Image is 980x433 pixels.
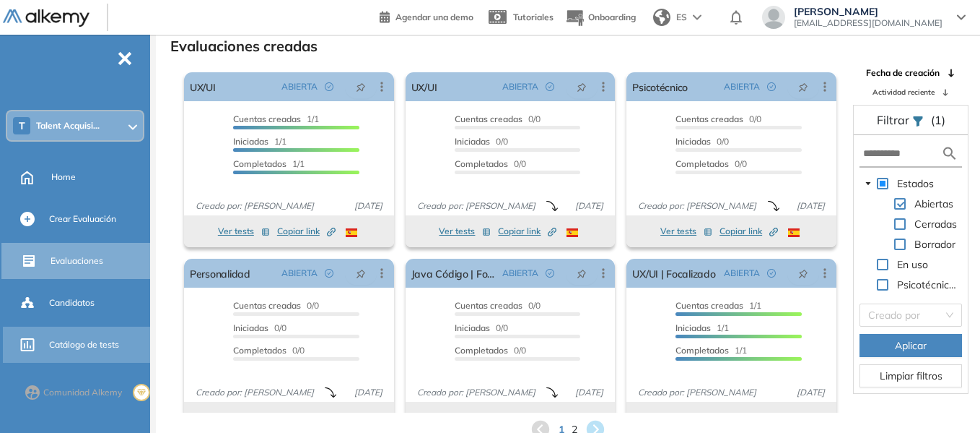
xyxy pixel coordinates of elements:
span: Borrador [911,236,958,253]
span: Cuentas creadas [675,113,743,124]
a: UX/UI | Focalizado [632,259,715,288]
span: ABIERTA [724,80,760,93]
span: Crear Evaluación [49,213,116,226]
button: Ver tests [218,223,270,240]
span: Talent Acquisi... [36,120,100,132]
span: Fecha de creación [866,67,940,80]
span: Completados [233,345,286,356]
span: 0/0 [675,113,761,124]
span: 0/0 [233,322,286,333]
span: Aplicar [895,338,927,353]
span: [DATE] [791,386,831,399]
span: check-circle [767,82,776,91]
span: Cuentas creadas [675,300,743,311]
span: 0/0 [233,300,319,311]
img: ESP [788,228,800,237]
button: pushpin [566,262,598,285]
span: 1/1 [233,158,305,169]
button: Limpiar filtros [859,364,962,387]
button: Copiar link [719,409,778,426]
span: Iniciadas [675,322,711,333]
span: Onboarding [588,12,636,22]
span: Iniciadas [455,322,490,333]
span: Abiertas [914,197,953,210]
button: Ver tests [218,409,270,426]
span: Creado por: [PERSON_NAME] [190,386,320,399]
span: Creado por: [PERSON_NAME] [190,200,320,213]
span: pushpin [798,81,808,93]
img: ESP [346,228,357,237]
span: pushpin [577,81,587,93]
span: ABIERTA [281,80,318,93]
span: Iniciadas [233,322,268,333]
span: pushpin [356,81,366,93]
span: 0/0 [455,345,526,356]
h3: Evaluaciones creadas [170,38,318,55]
span: Completados [455,158,508,169]
span: Creado por: [PERSON_NAME] [632,200,762,213]
span: Cuentas creadas [233,300,301,311]
span: 0/0 [455,158,526,169]
span: Cuentas creadas [455,113,522,124]
span: check-circle [325,269,333,278]
span: Completados [675,158,729,169]
button: Copiar link [498,409,556,426]
span: 0/0 [675,136,729,147]
a: Java Código | Focalizado [411,259,497,288]
span: T [19,120,25,132]
a: UX/UI [190,72,216,101]
span: 0/0 [455,136,508,147]
a: UX/UI [411,72,437,101]
span: [DATE] [569,200,609,213]
button: Copiar link [277,223,336,240]
span: Copiar link [719,411,778,424]
button: Onboarding [565,2,636,33]
span: Creado por: [PERSON_NAME] [411,386,541,399]
span: 0/0 [455,322,508,333]
span: [DATE] [569,386,609,399]
button: Ver tests [660,409,712,426]
span: Catálogo de tests [49,338,119,351]
img: search icon [941,145,958,163]
span: 1/1 [233,113,319,124]
span: ES [676,11,687,24]
span: Evaluaciones [51,254,103,267]
span: check-circle [546,269,554,278]
span: En uso [894,256,931,273]
span: pushpin [577,267,587,279]
button: pushpin [345,262,377,285]
span: Iniciadas [455,136,490,147]
img: ESP [566,228,578,237]
span: 0/0 [675,158,747,169]
span: check-circle [325,82,333,91]
button: pushpin [345,75,377,98]
span: En uso [897,258,928,271]
span: ABIERTA [502,80,538,93]
span: Copiar link [277,411,336,424]
span: Iniciadas [675,136,711,147]
span: [PERSON_NAME] [794,6,942,17]
span: Completados [233,158,286,169]
a: Psicotécnico [632,72,688,101]
span: [DATE] [791,200,831,213]
span: Actividad reciente [872,87,935,98]
span: Home [51,171,76,184]
button: pushpin [787,262,819,285]
span: Tutoriales [513,12,554,22]
span: pushpin [356,267,366,279]
button: Aplicar [859,334,962,357]
span: 0/0 [455,300,541,311]
span: ABIERTA [724,267,760,280]
span: 1/1 [233,136,286,147]
button: Ver tests [439,409,491,426]
button: pushpin [787,75,819,98]
span: [EMAIL_ADDRESS][DOMAIN_NAME] [794,17,942,29]
span: Candidatos [49,296,95,309]
span: Copiar link [498,225,556,238]
a: Agendar una demo [380,7,473,25]
span: Iniciadas [233,136,268,147]
span: 1/1 [675,300,761,311]
span: Psicotécnicos [897,278,960,291]
span: Cuentas creadas [455,300,522,311]
span: Creado por: [PERSON_NAME] [411,200,541,213]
